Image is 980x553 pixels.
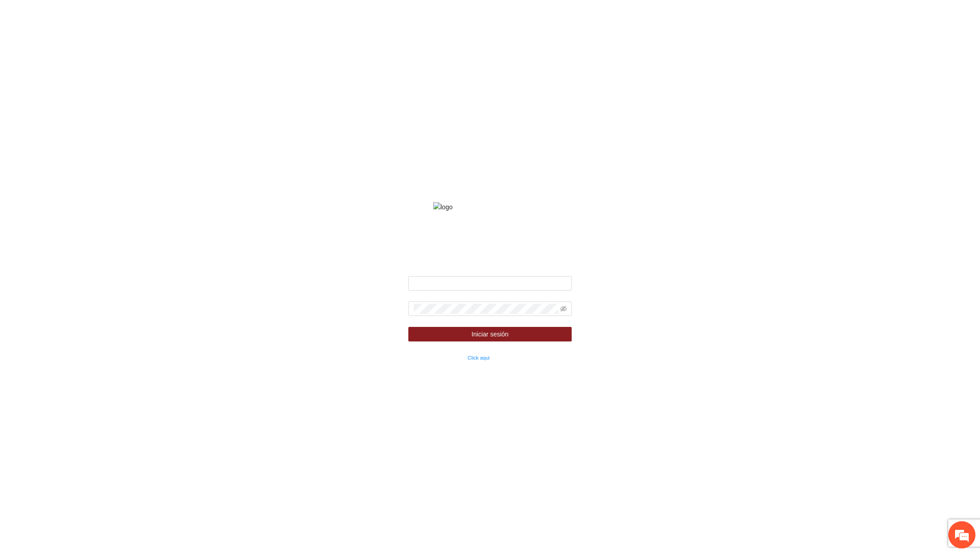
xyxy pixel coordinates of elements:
[471,329,509,339] span: Iniciar sesión
[433,202,547,212] img: logo
[560,306,567,312] span: eye-invisible
[408,355,490,360] small: ¿Olvidaste tu contraseña?
[400,225,580,252] strong: Fondo de financiamiento de proyectos para la prevención y fortalecimiento de instituciones de seg...
[408,327,572,341] button: Iniciar sesión
[468,355,490,360] a: Click aqui
[473,261,507,268] strong: Bienvenido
